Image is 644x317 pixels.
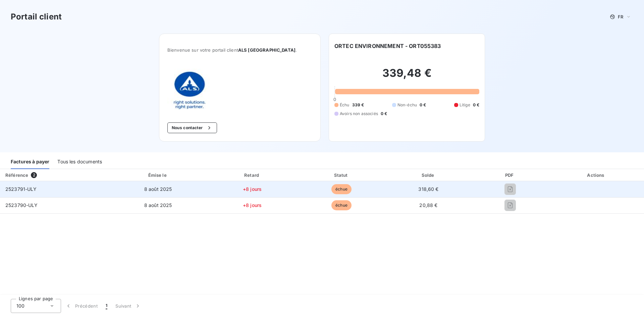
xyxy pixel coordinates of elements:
[243,186,262,192] span: +8 jours
[618,14,623,19] span: FR
[243,202,262,208] span: +8 jours
[340,111,378,117] span: Avoirs non associés
[16,303,24,309] span: 100
[57,155,102,169] div: Tous les documents
[5,172,28,178] div: Référence
[334,42,441,50] h6: ORTEC ENVIRONNEMENT - ORT055383
[102,299,111,313] button: 1
[473,102,479,108] span: 0 €
[334,66,479,87] h2: 339,48 €
[420,102,426,108] span: 0 €
[5,202,38,208] span: 2523790-ULY
[419,202,437,208] span: 20,88 €
[110,172,206,178] div: Émise le
[333,97,336,102] span: 0
[11,11,62,23] h3: Portail client
[460,102,470,108] span: Litige
[331,200,352,210] span: échue
[106,303,107,309] span: 1
[31,172,37,178] span: 2
[397,102,417,108] span: Non-échu
[209,172,296,178] div: Retard
[61,299,102,313] button: Précédent
[5,186,37,192] span: 2523791-ULY
[167,47,312,53] span: Bienvenue sur votre portail client .
[387,172,470,178] div: Solde
[473,172,547,178] div: PDF
[340,102,350,108] span: Échu
[11,155,49,169] div: Factures à payer
[111,299,145,313] button: Suivant
[381,111,387,117] span: 0 €
[352,102,364,108] span: 339 €
[299,172,384,178] div: Statut
[144,202,172,208] span: 8 août 2025
[331,184,352,194] span: échue
[550,172,643,178] div: Actions
[238,47,296,53] span: ALS [GEOGRAPHIC_DATA]
[418,186,438,192] span: 318,60 €
[144,186,172,192] span: 8 août 2025
[167,69,210,112] img: Company logo
[167,122,217,133] button: Nous contacter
